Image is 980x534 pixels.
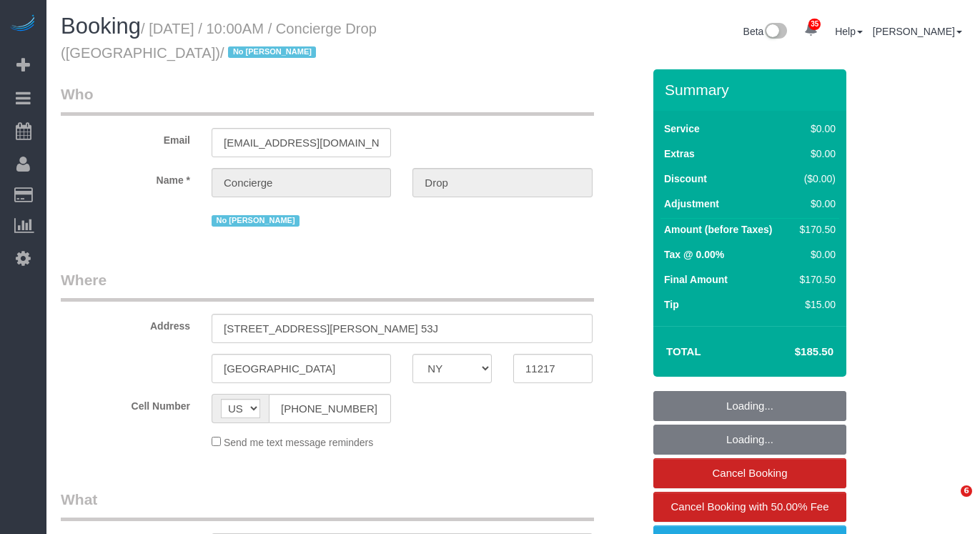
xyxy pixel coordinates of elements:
label: Address [50,314,201,333]
span: Booking [61,14,141,39]
img: Automaid Logo [9,14,37,34]
h4: $185.50 [752,346,833,358]
span: No [PERSON_NAME] [228,46,316,58]
label: Discount [664,172,707,186]
label: Amount (before Taxes) [664,222,772,237]
a: [PERSON_NAME] [873,26,962,37]
div: $170.50 [794,272,836,287]
small: / [DATE] / 10:00AM / Concierge Drop ([GEOGRAPHIC_DATA]) [61,21,377,61]
a: Cancel Booking with 50.00% Fee [653,492,846,522]
input: Zip Code [513,354,593,383]
label: Cell Number [50,394,201,413]
div: $0.00 [794,122,836,136]
div: ($0.00) [794,172,836,186]
div: $15.00 [794,297,836,312]
div: $0.00 [794,147,836,161]
span: Send me text message reminders [224,437,373,448]
input: Cell Number [269,394,391,423]
span: Cancel Booking with 50.00% Fee [671,500,829,513]
div: $170.50 [794,222,836,237]
label: Final Amount [664,272,728,287]
label: Tax @ 0.00% [664,247,724,262]
div: $0.00 [794,197,836,211]
a: 35 [797,14,825,46]
legend: What [61,489,594,521]
label: Extras [664,147,695,161]
span: 6 [961,485,972,497]
span: 35 [808,19,821,30]
img: New interface [763,23,787,41]
label: Tip [664,297,679,312]
a: Cancel Booking [653,458,846,488]
input: City [212,354,391,383]
legend: Where [61,270,594,302]
a: Beta [743,26,788,37]
span: / [220,45,320,61]
div: $0.00 [794,247,836,262]
h3: Summary [665,81,839,98]
a: Help [835,26,863,37]
span: No [PERSON_NAME] [212,215,300,227]
label: Name * [50,168,201,187]
strong: Total [666,345,701,357]
input: First Name [212,168,391,197]
legend: Who [61,84,594,116]
label: Email [50,128,201,147]
label: Adjustment [664,197,719,211]
label: Service [664,122,700,136]
iframe: Intercom live chat [931,485,966,520]
input: Email [212,128,391,157]
input: Last Name [412,168,592,197]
